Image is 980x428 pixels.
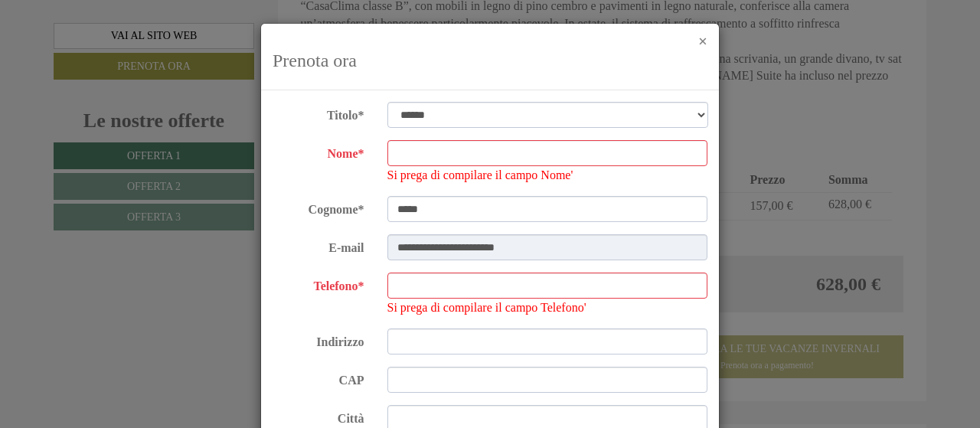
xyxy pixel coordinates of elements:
[698,34,707,50] button: ×
[261,234,376,257] label: E-mail
[261,273,376,296] label: Telefono*
[261,367,376,390] label: CAP
[273,51,707,70] h3: Prenota ora
[261,140,376,163] label: Nome*
[261,196,376,219] label: Cognome*
[261,405,376,428] label: Città
[387,301,586,314] span: Si prega di compilare il campo Telefono'
[261,102,376,125] label: Titolo*
[261,328,376,351] label: Indirizzo
[387,168,573,181] span: Si prega di compilare il campo Nome'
